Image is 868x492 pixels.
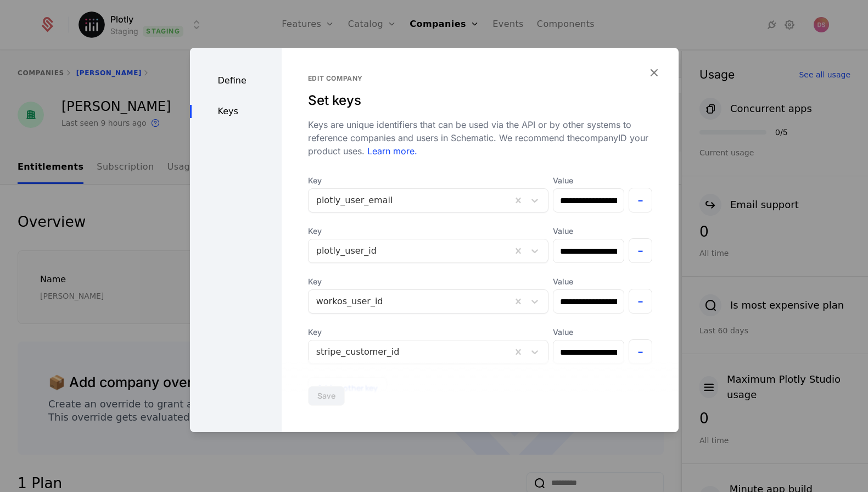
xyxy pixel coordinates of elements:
[629,339,652,364] button: -
[553,175,624,186] label: Value
[190,74,282,87] div: Define
[308,276,548,287] span: Key
[190,105,282,118] div: Keys
[629,289,652,314] button: -
[365,146,417,156] a: Learn more.
[553,327,624,338] label: Value
[553,226,624,237] label: Value
[308,386,345,406] button: Save
[308,175,548,186] span: Key
[308,74,652,83] div: Edit company
[308,92,652,109] div: Set keys
[308,226,548,237] span: Key
[553,276,624,287] label: Value
[629,188,652,213] button: -
[629,238,652,263] button: -
[308,327,548,338] span: Key
[308,118,652,158] div: Keys are unique identifiers that can be used via the API or by other systems to reference compani...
